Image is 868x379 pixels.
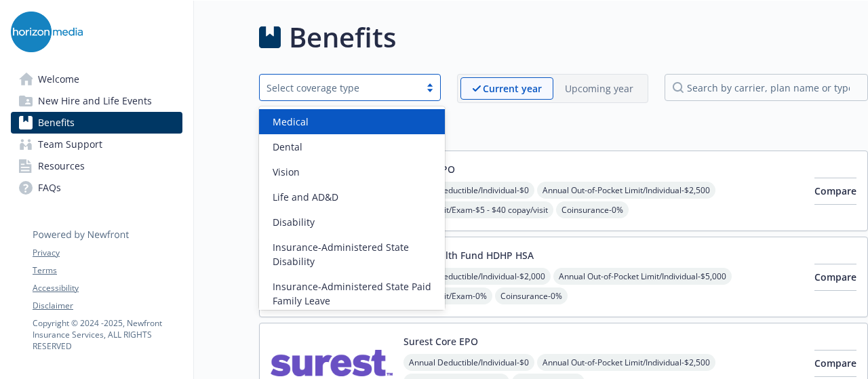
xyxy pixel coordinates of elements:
[289,17,396,58] h1: Benefits
[38,134,102,155] span: Team Support
[11,112,182,134] a: Benefits
[814,184,856,197] span: Compare
[273,215,315,229] span: Disability
[814,264,856,291] button: Compare
[403,268,551,285] span: Annual Deductible/Individual - $2,000
[495,287,568,304] span: Coinsurance - 0%
[38,112,75,134] span: Benefits
[556,201,629,218] span: Coinsurance - 0%
[483,81,542,96] p: Current year
[11,90,182,112] a: New Hire and Life Events
[38,155,85,177] span: Resources
[38,177,61,199] span: FAQs
[273,240,437,268] span: Insurance-Administered State Disability
[537,354,715,371] span: Annual Out-of-Pocket Limit/Individual - $2,500
[403,354,534,371] span: Annual Deductible/Individual - $0
[267,81,413,95] div: Select coverage type
[259,119,868,140] h2: Medical
[665,74,868,101] input: search by carrier, plan name or type
[38,90,152,112] span: New Hire and Life Events
[33,247,182,259] a: Privacy
[273,190,338,204] span: Life and AD&D
[403,334,478,348] button: Surest Core EPO
[33,300,182,312] a: Disclaimer
[565,81,633,96] p: Upcoming year
[403,182,534,199] span: Annual Deductible/Individual - $0
[537,182,715,199] span: Annual Out-of-Pocket Limit/Individual - $2,500
[814,350,856,377] button: Compare
[11,155,182,177] a: Resources
[33,264,182,277] a: Terms
[553,268,732,285] span: Annual Out-of-Pocket Limit/Individual - $5,000
[273,115,309,129] span: Medical
[273,279,437,308] span: Insurance-Administered State Paid Family Leave
[814,357,856,370] span: Compare
[273,165,300,179] span: Vision
[403,201,553,218] span: Office Visit/Exam - $5 - $40 copay/visit
[814,271,856,283] span: Compare
[11,68,182,90] a: Welcome
[11,134,182,155] a: Team Support
[33,282,182,294] a: Accessibility
[33,317,182,352] p: Copyright © 2024 - 2025 , Newfront Insurance Services, ALL RIGHTS RESERVED
[403,248,534,262] button: UMR Health Fund HDHP HSA
[38,68,79,90] span: Welcome
[273,140,302,154] span: Dental
[403,287,492,304] span: Office Visit/Exam - 0%
[814,178,856,205] button: Compare
[11,177,182,199] a: FAQs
